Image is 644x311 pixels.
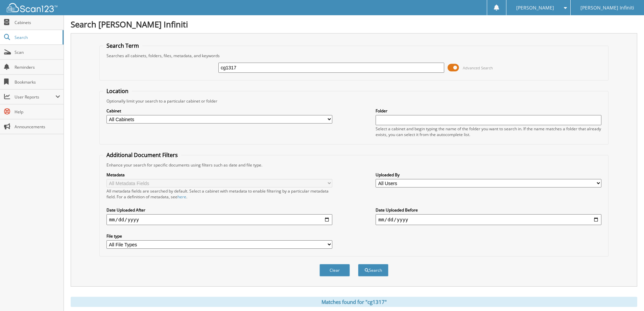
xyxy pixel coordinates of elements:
[106,188,332,200] div: All metadata fields are searched by default. Select a cabinet with metadata to enable filtering b...
[319,264,350,276] button: Clear
[15,109,60,115] span: Help
[376,126,601,137] div: Select a cabinet and begin typing the name of the folder you want to search in. If the name match...
[106,233,332,239] label: File type
[106,172,332,178] label: Metadata
[106,108,332,114] label: Cabinet
[376,172,601,178] label: Uploaded By
[376,108,601,114] label: Folder
[516,6,554,10] span: [PERSON_NAME]
[106,207,332,213] label: Date Uploaded After
[463,65,493,70] span: Advanced Search
[376,207,601,213] label: Date Uploaded Before
[15,79,60,85] span: Bookmarks
[103,98,605,104] div: Optionally limit your search to a particular cabinet or folder
[15,64,60,70] span: Reminders
[103,162,605,168] div: Enhance your search for specific documents using filters such as date and file type.
[580,6,634,10] span: [PERSON_NAME] Infiniti
[15,94,55,100] span: User Reports
[177,194,186,200] a: here
[103,42,142,49] legend: Search Term
[15,35,59,40] span: Search
[358,264,388,276] button: Search
[71,297,637,307] div: Matches found for "cg1317"
[103,53,605,59] div: Searches all cabinets, folders, files, metadata, and keywords
[71,19,637,30] h1: Search [PERSON_NAME] Infiniti
[15,20,60,25] span: Cabinets
[103,87,132,95] legend: Location
[15,49,60,55] span: Scan
[106,214,332,225] input: start
[7,3,57,12] img: scan123-logo-white.svg
[376,214,601,225] input: end
[15,124,60,130] span: Announcements
[103,151,181,159] legend: Additional Document Filters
